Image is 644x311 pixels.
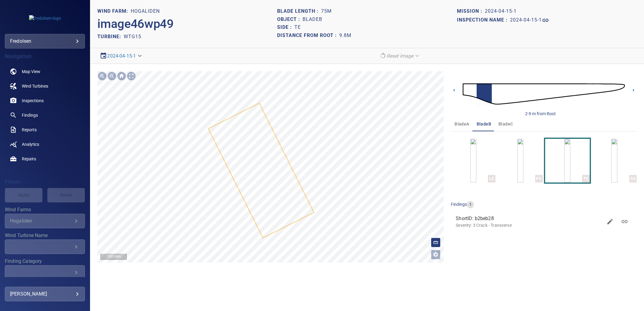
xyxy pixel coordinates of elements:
h1: 2024-04-15-1 [485,8,517,14]
span: bladeB [477,120,491,128]
span: ShortID: b2beb28 [456,215,603,222]
a: 2024-04-15-1 [510,17,549,24]
div: Finding Category [5,265,85,280]
a: LE [470,139,476,182]
span: Repairs [22,156,36,162]
h1: bladeB [303,17,322,22]
a: findings noActive [5,108,85,122]
button: SS [592,139,637,182]
span: bladeA [454,120,469,128]
button: PS [498,139,542,182]
h1: 9.8m [339,33,351,38]
div: TE [582,175,590,182]
span: Wind Turbines [22,83,48,89]
span: 1 [467,202,474,208]
span: Inspections [22,98,44,104]
label: Finding Category [5,259,85,264]
div: PS [535,175,543,182]
a: PS [517,139,523,182]
label: Wind Farms [5,207,85,212]
h1: WIND FARM: [97,8,131,14]
span: findings [451,202,467,207]
a: SS [611,139,617,182]
div: Reset Image [377,51,423,61]
a: TE [564,139,570,182]
em: Reset Image [387,53,414,59]
img: fredolsen-logo [29,15,61,21]
h1: Inspection name : [457,17,510,23]
span: Analytics [22,141,39,147]
div: Wind Farms [5,214,85,228]
div: [PERSON_NAME] [10,289,80,299]
button: LE [451,139,495,182]
p: Severity: 3 Crack - Transverse [456,222,603,228]
div: fredolsen [10,36,80,46]
a: reports noActive [5,122,85,137]
div: SS [629,175,637,182]
h1: TE [294,25,301,30]
a: map noActive [5,64,85,79]
div: Hogaliden [10,218,72,224]
div: Toggle full page [126,71,136,81]
h1: Mission : [457,8,485,14]
h4: Navigation [5,53,85,59]
h2: image46wp49 [97,17,173,31]
div: Wind Turbine Name [5,239,85,254]
h1: Distance from root : [277,33,339,38]
a: inspections noActive [5,93,85,108]
h4: Filters [5,179,85,185]
h1: 2024-04-15-1 [510,17,542,23]
div: Zoom out [107,71,117,81]
h2: TURBINE: [97,34,124,39]
button: TE [545,139,590,182]
h2: WTG15 [124,34,141,39]
div: Go home [117,71,126,81]
div: 2-9 m from Root [525,111,556,117]
h1: Hogaliden [131,8,160,14]
h1: Side : [277,25,294,30]
a: windturbines noActive [5,79,85,93]
a: repairs noActive [5,152,85,166]
span: bladeC [498,120,513,128]
button: Open image filters and tagging options [431,250,441,259]
span: Findings [22,112,38,118]
span: Map View [22,69,40,75]
a: analytics noActive [5,137,85,152]
h1: Object : [277,17,303,22]
a: 2024-04-15-1 [107,53,136,59]
div: fredolsen [5,34,85,48]
div: Zoom in [97,71,107,81]
label: Wind Turbine Name [5,233,85,238]
span: Reports [22,127,37,133]
h1: 75m [321,8,332,14]
img: d [463,74,625,113]
h1: Blade length : [277,8,321,14]
div: 2024-04-15-1 [97,51,146,61]
div: LE [488,175,495,182]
